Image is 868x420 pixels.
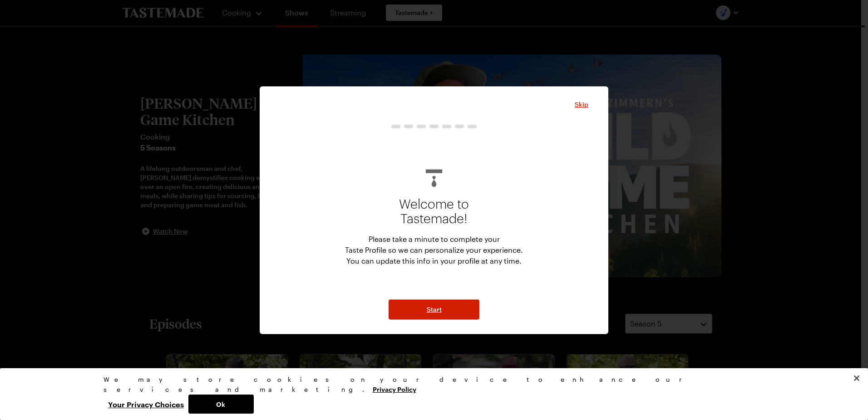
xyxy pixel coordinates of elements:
[104,375,757,395] div: We may store cookies on your device to enhance our services and marketing.
[847,368,867,388] button: Close
[575,100,588,109] button: Close
[345,234,523,266] p: Please take a minute to complete your Taste Profile so we can personalize your experience. You ca...
[575,100,588,109] span: Skip
[104,395,188,414] button: Your Privacy Choices
[373,385,416,393] a: More information about your privacy, opens in a new tab
[104,375,757,414] div: Privacy
[399,197,469,226] p: Welcome to Tastemade!
[427,305,442,314] span: Start
[188,395,254,414] button: Ok
[389,300,479,320] button: NextStepButton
